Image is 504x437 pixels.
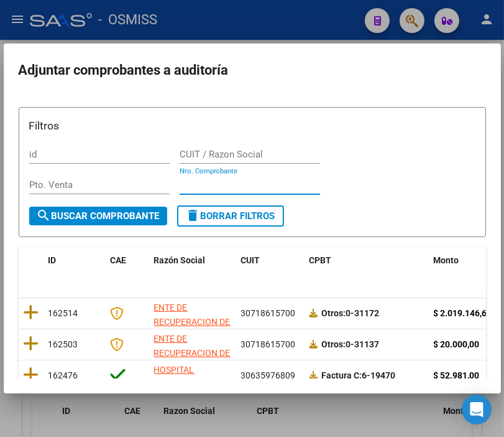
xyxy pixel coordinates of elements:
h2: Adjuntar comprobantes a auditoría [19,59,486,82]
span: 162476 [48,370,78,380]
span: Borrar Filtros [186,210,275,222]
span: 30718615700 [241,339,296,349]
datatable-header-cell: CUIT [236,247,305,288]
span: Razón Social [154,255,206,265]
span: Buscar Comprobante [37,210,160,222]
span: 30718615700 [241,308,296,318]
span: CPBT [309,255,332,265]
strong: 6-19470 [322,370,396,380]
mat-icon: search [37,208,52,223]
span: CAE [111,255,127,265]
strong: 0-31137 [322,339,380,349]
strong: $ 2.019.146,68 [434,308,492,318]
span: 162514 [48,308,78,318]
strong: $ 52.981,00 [434,370,480,380]
span: Factura C: [322,370,362,380]
button: Borrar Filtros [177,205,284,227]
span: CUIT [241,255,260,265]
mat-icon: delete [186,208,201,223]
button: Buscar Comprobante [29,207,167,225]
span: ID [48,255,57,265]
span: 30635976809 [241,370,296,380]
h3: Filtros [29,118,475,134]
span: ENTE DE RECUPERACION DE FONDOS PARA EL FORTALECIMIENTO DEL SISTEMA DE SALUD DE MENDOZA (REFORSAL)... [154,303,231,411]
span: HOSPITAL NACIONAL PROFESOR [PERSON_NAME] [154,365,221,417]
span: Otros: [322,308,346,318]
strong: $ 20.000,00 [434,339,480,349]
span: Monto [434,255,459,265]
datatable-header-cell: Razón Social [149,247,236,288]
strong: 0-31172 [322,308,380,318]
span: 162503 [48,339,78,349]
div: Open Intercom Messenger [462,395,492,425]
datatable-header-cell: CPBT [305,247,429,288]
datatable-header-cell: ID [44,247,106,288]
span: Otros: [322,339,346,349]
datatable-header-cell: CAE [106,247,149,288]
